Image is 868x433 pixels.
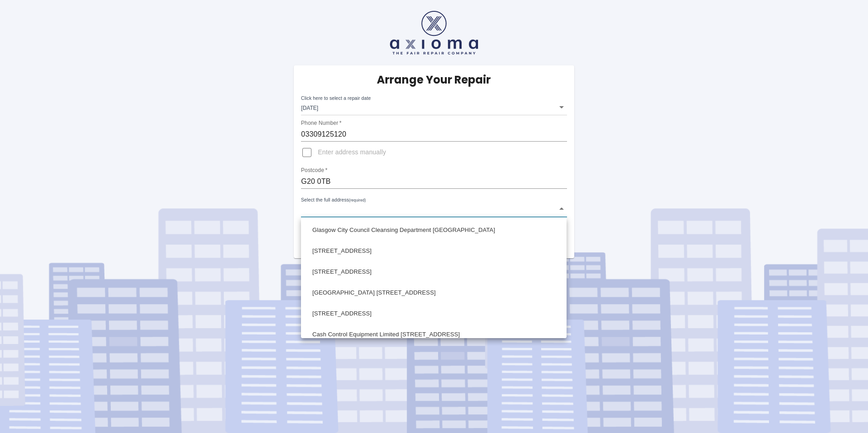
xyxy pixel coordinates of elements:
li: [STREET_ADDRESS] [303,241,564,261]
li: [STREET_ADDRESS] [303,303,564,324]
li: [GEOGRAPHIC_DATA] [STREET_ADDRESS] [303,282,564,303]
li: Glasgow City Council Cleansing Department [GEOGRAPHIC_DATA] [303,220,564,241]
li: Cash Control Equipment Limited [STREET_ADDRESS] [303,324,564,345]
li: [STREET_ADDRESS] [303,261,564,282]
